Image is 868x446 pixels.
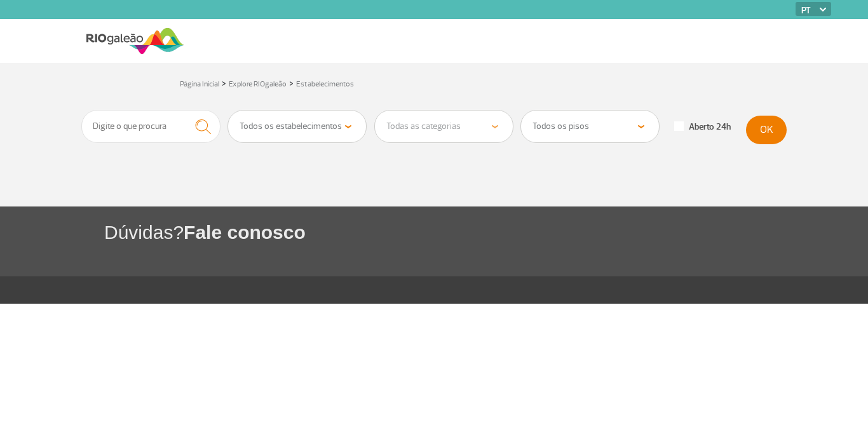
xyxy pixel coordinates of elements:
h1: Dúvidas? [104,219,868,245]
input: Digite o que procura [81,110,220,143]
span: Fale conosco [184,222,306,243]
a: Estabelecimentos [296,79,354,89]
button: OK [746,116,787,144]
a: > [222,76,226,90]
label: Aberto 24h [674,121,731,133]
a: > [289,76,294,90]
a: Explore RIOgaleão [229,79,287,89]
a: Página Inicial [180,79,219,89]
